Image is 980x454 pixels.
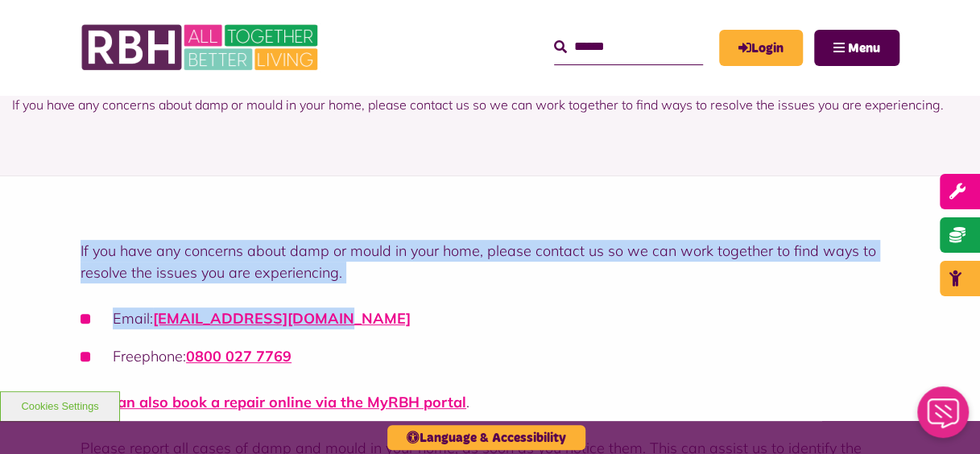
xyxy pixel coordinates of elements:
img: RBH [81,16,322,79]
li: Freephone: [81,345,899,367]
input: Search [554,30,703,64]
p: If you have any concerns about damp or mould in your home, please contact us so we can work toget... [12,71,968,138]
a: You can also book a repair online via the MyRBH portal - open in a new tab [81,393,466,411]
a: call 08000277769 [186,347,292,365]
button: Language & Accessibility [387,425,585,450]
iframe: Netcall Web Assistant for live chat [908,382,980,454]
a: MyRBH [719,30,803,66]
button: Navigation [814,30,899,66]
li: Email: [81,307,899,329]
p: . [81,391,899,413]
span: Menu [848,42,880,55]
a: [EMAIL_ADDRESS][DOMAIN_NAME] [153,309,411,328]
p: If you have any concerns about damp or mould in your home, please contact us so we can work toget... [81,240,899,283]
